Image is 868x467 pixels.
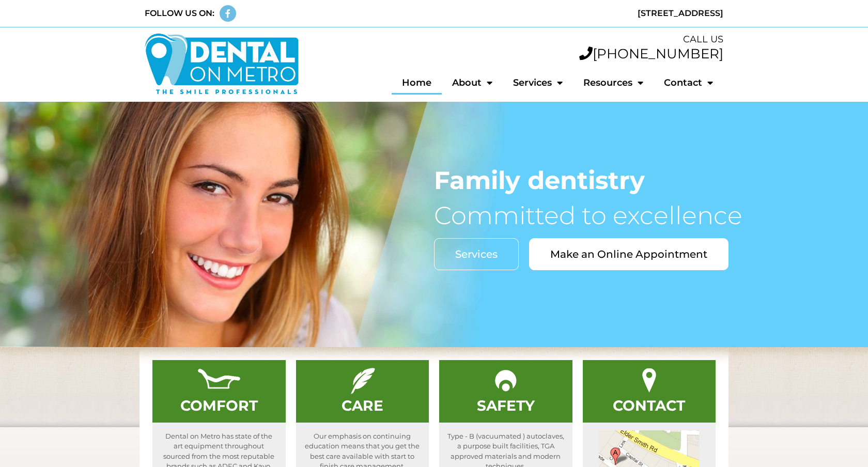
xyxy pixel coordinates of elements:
[477,397,535,414] a: SAFETY
[579,45,723,62] a: [PHONE_NUMBER]
[180,397,258,414] a: COMFORT
[342,397,383,414] a: CARE
[613,397,685,414] a: CONTACT
[503,71,573,95] a: Services
[434,238,519,270] a: Services
[434,203,868,228] h1: Committed to excellence
[439,7,723,20] div: [STREET_ADDRESS]
[442,71,503,95] a: About
[145,7,214,20] div: FOLLOW US ON:
[434,168,868,193] h1: Family dentistry
[654,71,723,95] a: Contact
[392,71,442,95] a: Home
[550,249,707,259] span: Make an Online Appointment
[573,71,654,95] a: Resources
[455,249,498,259] span: Services
[309,71,723,95] nav: Menu
[529,238,729,270] a: Make an Online Appointment
[309,33,723,46] div: CALL US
